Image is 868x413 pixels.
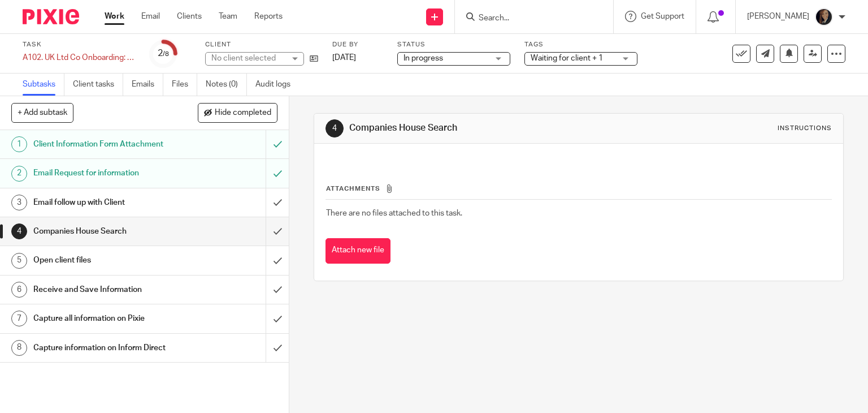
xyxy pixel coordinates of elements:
button: Hide completed [198,103,277,122]
div: Mark as to do [266,159,289,187]
div: No client selected [211,53,285,64]
small: /8 [163,51,169,57]
a: Notes (0) [206,74,247,96]
a: Emails [132,74,163,96]
a: Work [105,11,124,22]
h1: Client Information Form Attachment [33,136,181,153]
a: Files [172,74,197,96]
div: Mark as done [266,276,289,304]
label: Due by [332,40,383,49]
div: Mark as done [266,304,289,333]
button: + Add subtask [11,103,73,122]
h1: Companies House Search [349,122,602,134]
a: Email [141,11,160,22]
span: [DATE] [332,54,356,62]
img: Screenshot%202023-08-23%20174648.png [815,8,833,26]
i: Open client page [310,54,318,63]
a: Client tasks [73,74,123,96]
div: 3 [11,195,27,210]
a: Reports [254,11,283,22]
input: Search [478,14,579,24]
p: [PERSON_NAME] [747,11,809,22]
div: Mark as to do [266,130,289,158]
label: Status [397,40,510,49]
div: 2 [11,166,27,182]
div: 4 [11,223,27,239]
div: 5 [11,253,27,269]
div: Mark as done [266,334,289,362]
span: There are no files attached to this task. [326,209,462,217]
label: Task [23,40,136,49]
div: Mark as done [266,217,289,246]
span: Waiting for client + 1 [531,54,603,62]
button: Snooze task [780,45,798,63]
h1: Email Request for information [33,165,181,182]
div: Instructions [778,124,832,133]
div: 8 [11,340,27,356]
h1: Capture all information on Pixie [33,310,181,327]
span: Attachments [326,186,380,192]
h1: Receive and Save Information [33,281,181,298]
div: 1 [11,136,27,152]
div: 4 [325,119,344,137]
a: Send new email to Informed Engineering Limited - GUK2498 [756,45,774,63]
label: Tags [524,40,637,49]
div: 7 [11,311,27,326]
h1: Companies House Search [33,223,181,240]
button: Attach new file [325,238,390,264]
span: In progress [403,54,443,62]
div: Mark as done [266,246,289,274]
img: Pixie [23,9,79,24]
h1: Open client files [33,252,181,269]
a: Team [219,11,237,22]
a: Subtasks [23,74,64,96]
a: Clients [177,11,202,22]
a: Reassign task [804,45,822,63]
a: Audit logs [255,74,299,96]
h1: Email follow up with Client [33,194,181,211]
span: Hide completed [215,109,271,118]
div: A102. UK Ltd Co Onboarding: Request Information [23,52,136,63]
div: 6 [11,282,27,298]
div: Mark as done [266,188,289,217]
div: 2 [158,47,169,60]
span: Get Support [641,12,684,20]
h1: Capture information on Inform Direct [33,339,181,356]
label: Client [205,40,318,49]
